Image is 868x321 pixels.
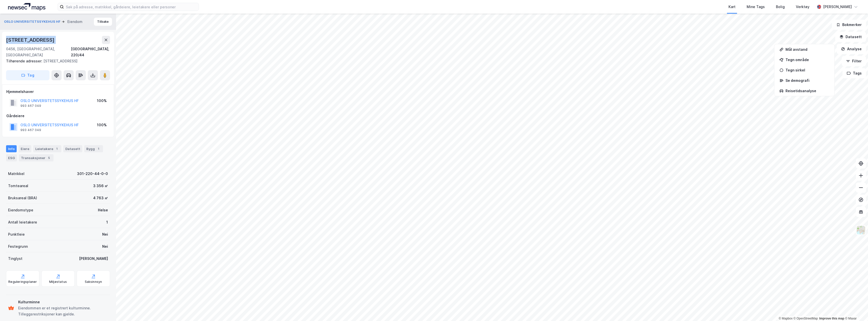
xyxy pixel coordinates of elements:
[785,78,829,83] div: Se demografi
[796,4,809,10] div: Verktøy
[776,4,785,10] div: Bolig
[8,219,37,225] div: Antall leietakere
[6,36,56,44] div: [STREET_ADDRESS]
[8,183,28,189] div: Tomteareal
[8,207,33,213] div: Eiendomstype
[4,19,62,24] button: OSLO UNIVERSITETSSYKEHUS HF
[18,305,108,317] div: Eiendommen er et registrert kulturminne. Tilleggsrestriksjoner kan gjelde.
[19,154,53,161] div: Transaksjoner
[71,46,110,58] div: [GEOGRAPHIC_DATA], 220/44
[6,46,71,58] div: 0456, [GEOGRAPHIC_DATA], [GEOGRAPHIC_DATA]
[8,231,25,237] div: Punktleie
[106,219,108,225] div: 1
[20,104,41,108] div: 993 467 049
[102,243,108,250] div: Nei
[97,122,107,128] div: 100%
[843,297,868,321] div: Kontrollprogram for chat
[77,171,108,177] div: 301-220-44-0-0
[6,113,110,119] div: Gårdeiere
[84,145,103,152] div: Bygg
[785,58,829,62] div: Tegn område
[785,47,829,52] div: Mål avstand
[96,146,101,151] div: 1
[843,68,866,78] button: Tags
[794,317,818,320] a: OpenStreetMap
[67,19,83,25] div: Eiendom
[6,59,43,63] span: Tilhørende adresser:
[49,280,67,284] div: Miljøstatus
[6,58,106,64] div: [STREET_ADDRESS]
[842,56,866,66] button: Filter
[832,20,866,30] button: Bokmerker
[856,225,866,235] img: Z
[835,32,866,42] button: Datasett
[728,4,736,10] div: Kart
[8,256,22,262] div: Tinglyst
[20,128,41,132] div: 993 467 049
[64,3,199,11] input: Søk på adresse, matrikkel, gårdeiere, leietakere eller personer
[63,145,82,152] div: Datasett
[837,44,866,54] button: Analyse
[8,280,37,284] div: Reguleringsplaner
[33,145,61,152] div: Leietakere
[8,3,45,11] img: logo.a4113a55bc3d86da70a041830d287a7e.svg
[8,243,28,250] div: Festegrunn
[779,317,793,320] a: Mapbox
[98,207,108,213] div: Helse
[46,155,51,160] div: 5
[843,297,868,321] iframe: Chat Widget
[85,280,102,284] div: Saksinnsyn
[785,89,829,93] div: Reisetidsanalyse
[8,171,24,177] div: Matrikkel
[97,98,107,104] div: 100%
[79,256,108,262] div: [PERSON_NAME]
[823,4,852,10] div: [PERSON_NAME]
[18,299,108,305] div: Kulturminne
[6,145,17,152] div: Info
[785,68,829,72] div: Tegn sirkel
[94,18,112,26] button: Tilbake
[819,317,844,320] a: Improve this map
[8,195,37,201] div: Bruksareal (BRA)
[93,195,108,201] div: 4 763 ㎡
[102,231,108,237] div: Nei
[6,89,110,95] div: Hjemmelshaver
[19,145,31,152] div: Eiere
[54,146,59,151] div: 1
[6,70,49,80] button: Tag
[747,4,765,10] div: Mine Tags
[6,154,17,161] div: ESG
[93,183,108,189] div: 3 356 ㎡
